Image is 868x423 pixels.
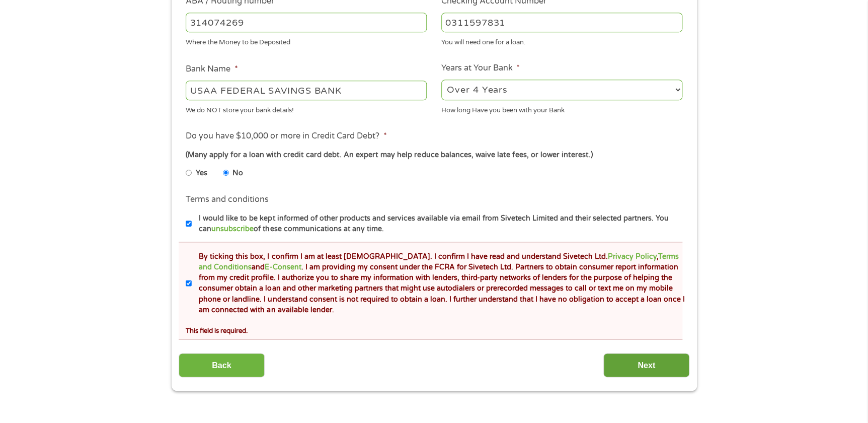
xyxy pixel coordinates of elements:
div: (Many apply for a loan with credit card debt. An expert may help reduce balances, waive late fees... [186,150,682,161]
label: Years at Your Bank [441,63,520,74]
label: Bank Name [186,64,238,75]
input: Back [179,353,265,378]
a: Privacy Policy [607,252,656,261]
a: unsubscribe [211,225,254,233]
input: 263177916 [186,13,427,32]
input: 345634636 [441,13,682,32]
label: Yes [196,168,207,179]
div: How long Have you been with your Bank [441,102,682,115]
div: This field is required. [186,322,682,336]
label: No [232,168,243,179]
div: Where the Money to be Deposited [186,34,427,47]
input: Next [603,353,689,378]
label: Do you have $10,000 or more in Credit Card Debt? [186,131,386,142]
label: Terms and conditions [186,194,269,205]
label: By ticking this box, I confirm I am at least [DEMOGRAPHIC_DATA]. I confirm I have read and unders... [192,251,685,316]
a: E-Consent [265,263,301,271]
div: You will need one for a loan. [441,34,682,47]
label: I would like to be kept informed of other products and services available via email from Sivetech... [192,213,685,235]
a: Terms and Conditions [199,252,678,271]
div: We do NOT store your bank details! [186,102,427,115]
